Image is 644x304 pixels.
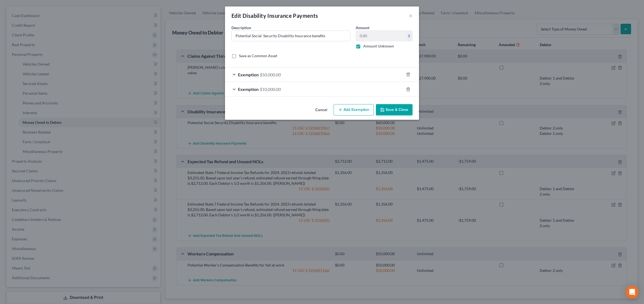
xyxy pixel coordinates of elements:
[406,31,412,41] div: $
[231,25,251,30] span: Description
[239,53,277,59] label: Save as Common Asset
[356,25,369,30] label: Amount
[231,12,318,19] div: Edit Disability Insurance Payments
[409,12,413,19] button: ×
[356,31,406,41] input: 0.00
[238,87,259,92] span: Exemption
[363,43,394,49] label: Amount Unknown
[626,286,639,299] div: Open Intercom Messenger
[311,105,331,115] button: Cancel
[260,72,281,77] span: $50,000.00
[334,104,374,115] button: Add Exemption
[376,104,413,115] button: Save & Close
[260,87,281,92] span: $10,000.00
[238,72,259,77] span: Exemption
[232,31,350,41] input: Describe...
